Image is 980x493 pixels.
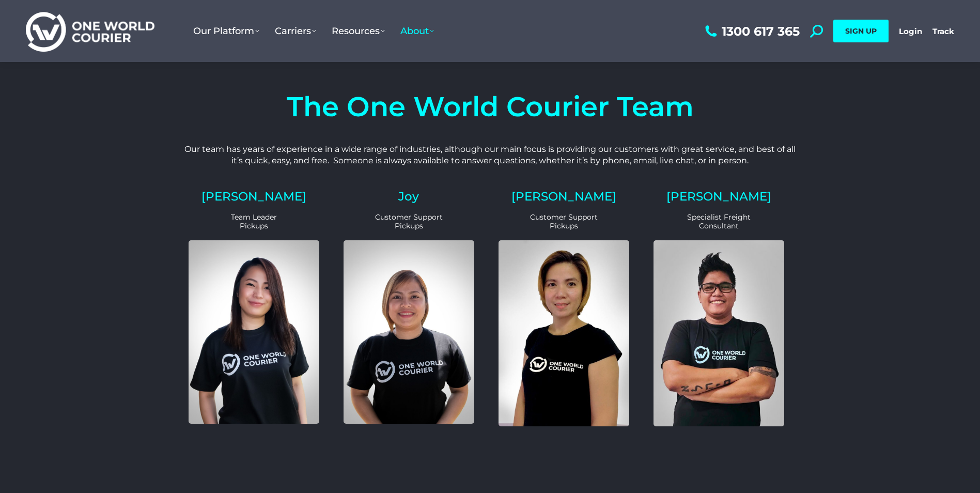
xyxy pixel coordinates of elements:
[332,25,385,37] span: Resources
[703,25,800,38] a: 1300 617 365
[400,25,434,37] span: About
[193,25,259,37] span: Our Platform
[932,26,954,36] a: Track
[654,213,784,230] p: Specialist Freight Consultant
[189,191,319,203] h2: [PERSON_NAME]
[267,15,324,47] a: Carriers
[845,26,877,36] span: SIGN UP
[833,20,889,42] a: SIGN UP
[189,213,319,230] p: Team Leader Pickups
[180,144,800,167] p: Our team has years of experience in a wide range of industries, although our main focus is provid...
[275,25,316,37] span: Carriers
[344,191,474,203] h2: Joy
[899,26,922,36] a: Login
[499,191,629,203] h2: [PERSON_NAME]
[654,240,784,426] img: Eric Customer Support and Sales
[324,15,393,47] a: Resources
[185,15,267,47] a: Our Platform
[344,213,474,230] p: Customer Support Pickups
[393,15,442,47] a: About
[499,213,629,230] p: Customer Support Pickups
[666,189,771,204] a: [PERSON_NAME]
[26,10,154,52] img: One World Courier
[180,93,800,120] h4: The One World Courier Team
